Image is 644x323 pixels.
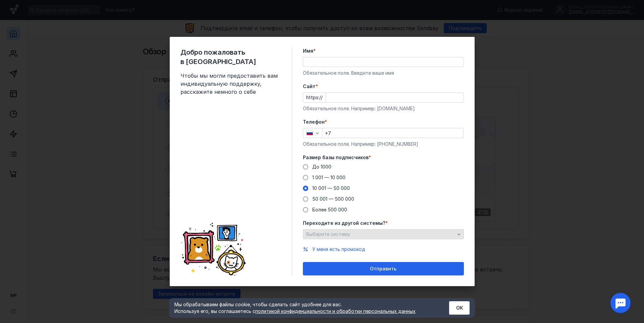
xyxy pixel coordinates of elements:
[312,185,350,191] span: 10 001 — 50 000
[303,70,464,76] div: Обязательное поле. Введите ваше имя
[312,246,365,252] span: У меня есть промокод
[312,164,331,170] span: До 1000
[303,105,464,112] div: Обязательное поле. Например: [DOMAIN_NAME]
[174,301,433,315] div: Мы обрабатываем файлы cookie, чтобы сделать сайт удобнее для вас. Используя его, вы соглашаетесь c
[312,175,345,180] span: 1 001 — 10 000
[303,83,316,90] span: Cайт
[306,231,350,237] span: Выберите систему
[303,229,464,239] button: Выберите систему
[303,48,313,54] span: Имя
[312,207,347,212] span: Более 500 000
[303,141,464,147] div: Обязательное поле. Например: [PHONE_NUMBER]
[303,119,325,125] span: Телефон
[303,154,369,161] span: Размер базы подписчиков
[312,196,354,202] span: 50 001 — 500 000
[303,220,385,227] span: Переходите из другой системы?
[449,301,470,315] button: ОК
[303,262,464,275] button: Отправить
[255,308,416,314] a: политикой конфиденциальности и обработки персональных данных
[180,48,281,66] span: Добро пожаловать в [GEOGRAPHIC_DATA]
[312,246,365,253] button: У меня есть промокод
[370,266,396,272] span: Отправить
[180,72,281,96] span: Чтобы мы могли предоставить вам индивидуальную поддержку, расскажите немного о себе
